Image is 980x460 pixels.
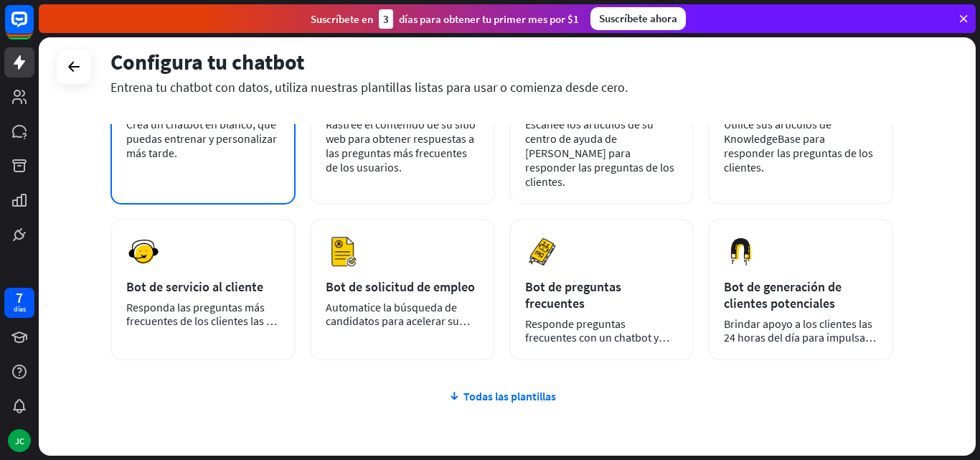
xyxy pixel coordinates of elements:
font: Automatice la búsqueda de candidatos para acelerar su proceso de contratación. [326,300,470,342]
font: Bot de preguntas frecuentes [525,278,621,311]
font: 3 [383,12,389,26]
font: Bot de generación de clientes potenciales [724,278,842,311]
font: Rastreé el contenido de su sitio web para obtener respuestas a las preguntas más frecuentes de lo... [326,117,476,174]
font: Todas las plantillas [463,389,556,403]
button: Abrir el widget de chat LiveChat [11,6,55,49]
font: Brindar apoyo a los clientes las 24 horas del día para impulsar las ventas. [724,316,876,358]
font: días [14,304,26,314]
font: Responde preguntas frecuentes con un chatbot y ahorra tiempo. [525,316,669,358]
font: JC [15,436,24,446]
font: Crea un chatbot en blanco, que puedas entrenar y personalizar más tarde. [126,117,277,160]
font: Bot de solicitud de empleo [326,278,475,295]
font: Suscríbete ahora [599,11,677,25]
a: 7 días [4,288,34,318]
font: Utilice sus artículos de KnowledgeBase para responder las preguntas de los clientes. [724,117,873,174]
font: Configura tu chatbot [110,48,304,75]
font: Suscríbete en [311,12,373,26]
font: días para obtener tu primer mes por $1 [399,12,579,26]
font: Escanee los artículos de su centro de ayuda de [PERSON_NAME] para responder las preguntas de los ... [525,117,674,189]
font: 7 [16,288,23,306]
font: Responda las preguntas más frecuentes de los clientes las 24 horas del día, los 7 días de la semana. [126,300,278,355]
font: Entrena tu chatbot con datos, utiliza nuestras plantillas listas para usar o comienza desde cero. [110,79,628,95]
font: Bot de servicio al cliente [126,278,263,295]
